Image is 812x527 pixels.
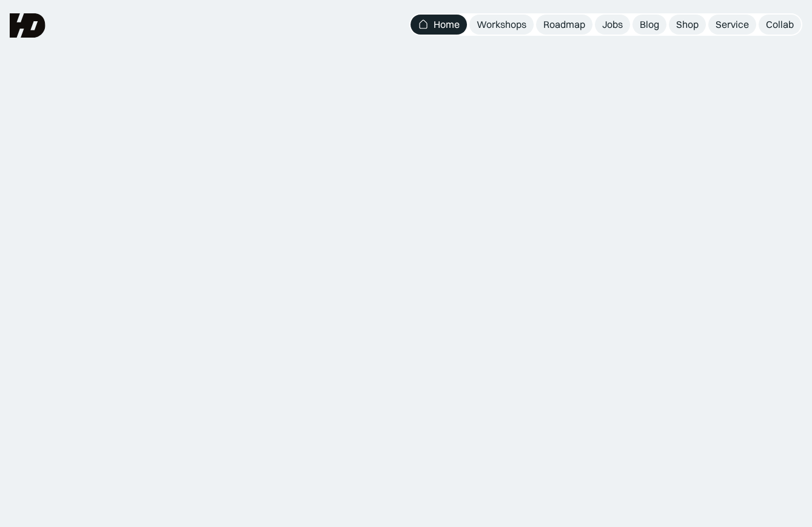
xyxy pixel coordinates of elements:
[469,15,534,35] a: Workshops
[759,15,801,35] a: Collab
[434,18,460,31] div: Home
[716,18,749,31] div: Service
[676,18,699,31] div: Shop
[543,18,585,31] div: Roadmap
[708,15,756,35] a: Service
[536,15,592,35] a: Roadmap
[602,18,623,31] div: Jobs
[411,15,467,35] a: Home
[669,15,706,35] a: Shop
[632,15,666,35] a: Blog
[595,15,630,35] a: Jobs
[640,18,659,31] div: Blog
[477,18,526,31] div: Workshops
[766,18,794,31] div: Collab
